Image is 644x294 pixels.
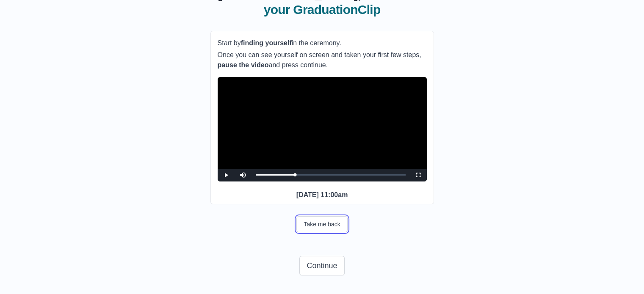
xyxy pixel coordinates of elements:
b: finding yourself [241,39,292,47]
button: Take me back [296,216,347,232]
button: Fullscreen [410,169,427,181]
button: Continue [299,256,344,275]
p: Start by in the ceremony. [218,38,427,48]
div: Video Player [218,77,427,181]
button: Mute [235,169,252,181]
p: [DATE] 11:00am [218,190,427,200]
div: Progress Bar [256,174,406,176]
button: Play [218,169,235,181]
p: Once you can see yourself on screen and taken your first few steps, and press continue. [218,50,427,70]
b: pause the video [218,61,269,69]
span: your GraduationClip [218,2,426,17]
